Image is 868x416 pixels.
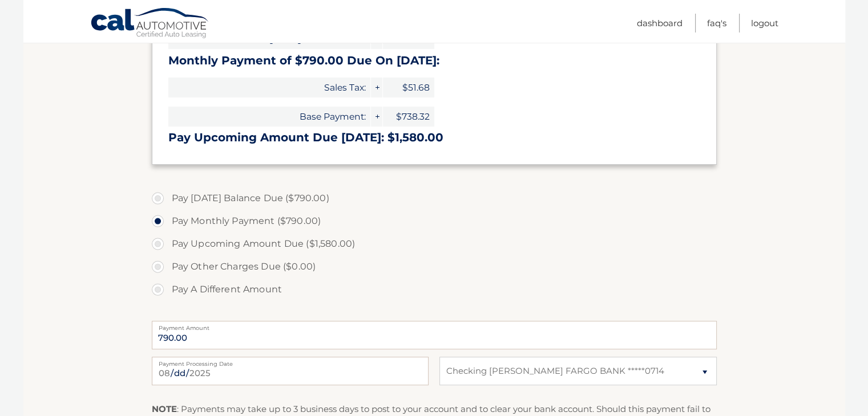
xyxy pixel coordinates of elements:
a: FAQ's [707,14,726,32]
span: + [371,107,382,127]
label: Pay Other Charges Due ($0.00) [152,255,717,278]
h3: Pay Upcoming Amount Due [DATE]: $1,580.00 [168,130,700,145]
span: Sales Tax: [168,78,370,97]
label: Payment Processing Date [152,357,429,366]
a: Logout [751,14,778,32]
span: $51.68 [383,78,434,97]
h3: Monthly Payment of $790.00 Due On [DATE]: [168,54,700,68]
input: Payment Date [152,357,429,385]
label: Pay Monthly Payment ($790.00) [152,210,717,233]
label: Pay A Different Amount [152,278,717,301]
a: Cal Automotive [90,7,210,40]
input: Payment Amount [152,321,717,349]
label: Pay [DATE] Balance Due ($790.00) [152,187,717,210]
span: $738.32 [383,107,434,127]
strong: NOTE [152,403,177,414]
span: + [371,78,382,97]
label: Pay Upcoming Amount Due ($1,580.00) [152,233,717,255]
span: Base Payment: [168,107,370,127]
a: Dashboard [637,14,683,32]
label: Payment Amount [152,321,717,330]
